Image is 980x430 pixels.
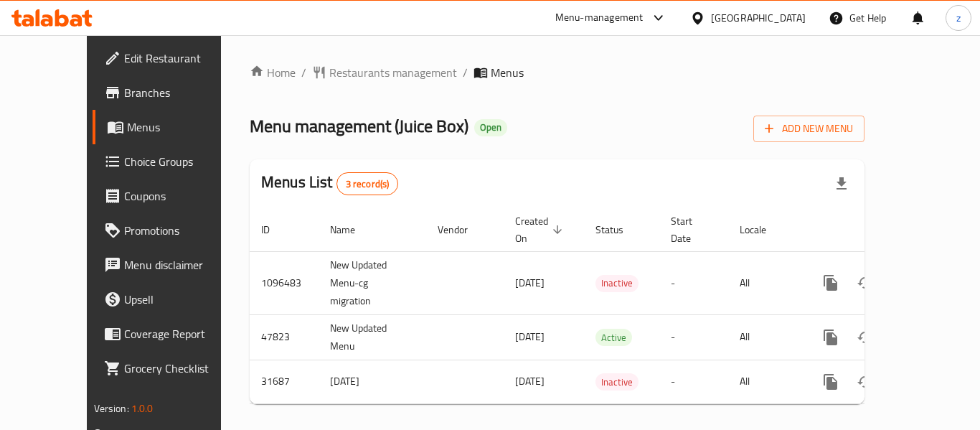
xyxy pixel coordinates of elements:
td: All [728,251,802,314]
span: z [956,10,961,26]
th: Actions [802,208,963,252]
div: Open [474,119,507,136]
td: 31687 [250,360,319,403]
button: more [814,266,848,300]
h2: Menus List [261,172,398,195]
span: Start Date [671,212,711,247]
span: Coverage Report [124,325,239,342]
a: Coupons [93,179,250,213]
td: - [659,314,728,360]
div: Inactive [595,275,639,292]
span: 3 record(s) [337,177,398,191]
button: Change Status [848,320,882,355]
li: / [463,64,468,81]
span: Promotions [124,222,239,239]
button: Add New Menu [753,116,864,142]
a: Restaurants management [312,64,457,81]
td: - [659,251,728,314]
span: [DATE] [515,372,545,391]
a: Menu disclaimer [93,248,250,282]
span: Menus [491,64,524,81]
div: Active [595,329,632,346]
a: Coverage Report [93,317,250,351]
span: Choice Groups [124,153,239,170]
nav: breadcrumb [250,64,864,81]
span: Created On [515,212,567,247]
span: Upsell [124,291,239,308]
a: Choice Groups [93,144,250,179]
span: Branches [124,84,239,101]
button: more [814,365,848,399]
div: Export file [824,167,859,201]
span: Open [474,121,507,134]
span: 1.0.0 [131,399,154,418]
a: Home [250,64,296,81]
td: New Updated Menu-cg migration [319,251,426,314]
span: [DATE] [515,274,545,292]
span: Menu management ( Juice Box ) [250,110,468,142]
td: - [659,360,728,403]
span: Add New Menu [765,120,853,138]
span: Vendor [438,221,486,238]
span: Version: [94,399,129,418]
span: [DATE] [515,327,545,346]
span: Restaurants management [329,64,457,81]
a: Branches [93,75,250,110]
button: more [814,320,848,355]
td: 1096483 [250,251,319,314]
a: Grocery Checklist [93,351,250,385]
span: Grocery Checklist [124,360,239,377]
span: Locale [740,221,785,238]
div: Menu-management [555,9,644,27]
button: Change Status [848,365,882,399]
span: Inactive [595,374,639,391]
span: Active [595,329,632,346]
td: 47823 [250,314,319,360]
table: enhanced table [250,208,963,404]
span: Coupons [124,187,239,205]
a: Edit Restaurant [93,41,250,75]
div: Inactive [595,373,639,391]
a: Promotions [93,213,250,248]
span: Menus [127,118,239,136]
a: Upsell [93,282,250,317]
td: New Updated Menu [319,314,426,360]
td: [DATE] [319,360,426,403]
span: ID [261,221,288,238]
span: Edit Restaurant [124,50,239,67]
li: / [301,64,306,81]
a: Menus [93,110,250,144]
div: [GEOGRAPHIC_DATA] [711,10,806,26]
span: Name [330,221,374,238]
td: All [728,360,802,403]
span: Menu disclaimer [124,256,239,274]
span: Status [595,221,642,238]
td: All [728,314,802,360]
span: Inactive [595,275,639,291]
